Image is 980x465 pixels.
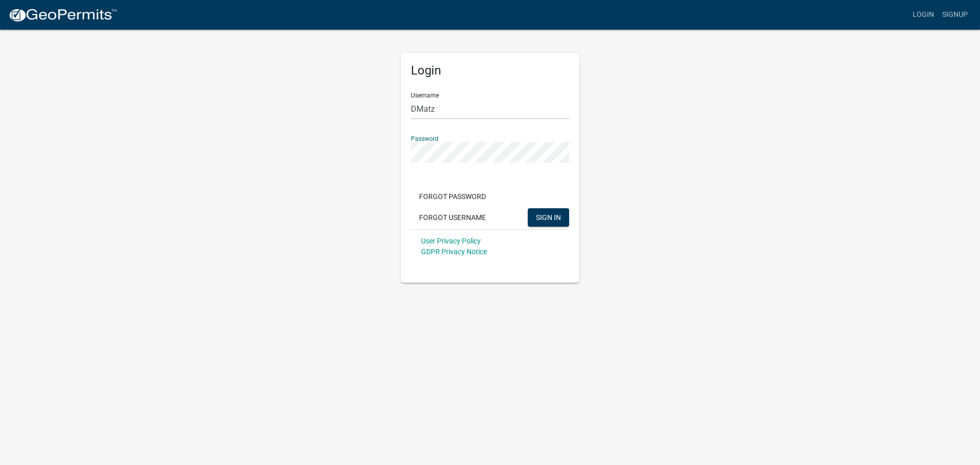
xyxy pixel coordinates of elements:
[528,208,569,227] button: SIGN IN
[909,5,938,25] a: Login
[536,213,561,221] span: SIGN IN
[411,63,569,78] h5: Login
[421,248,487,256] a: GDPR Privacy Notice
[421,237,481,245] a: User Privacy Policy
[411,208,494,227] button: Forgot Username
[938,5,972,25] a: Signup
[411,187,494,206] button: Forgot Password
